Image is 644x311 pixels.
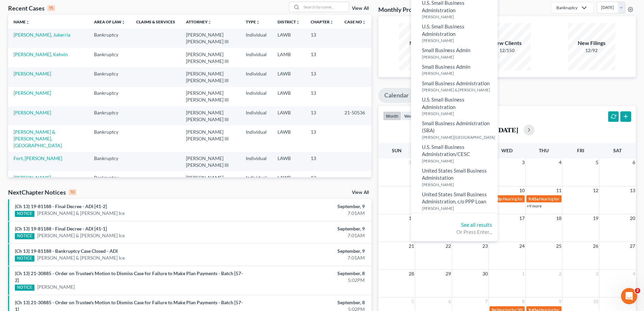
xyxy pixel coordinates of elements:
td: [PERSON_NAME] [PERSON_NAME] III [181,28,240,48]
td: 13 [305,171,339,191]
a: U.S. Small Business Administration[PERSON_NAME] [411,94,498,118]
a: U.S. Small Business Administration/CESC[PERSON_NAME] [411,142,498,165]
iframe: Intercom live chat [621,288,637,304]
td: Individual [240,67,272,87]
small: [PERSON_NAME] [422,205,496,211]
span: 13 [629,186,636,195]
span: 26 [592,242,599,250]
div: September, 9 [253,248,365,254]
a: [PERSON_NAME], Jukerria [14,32,70,38]
span: 3 [595,270,599,278]
span: 7 [484,297,488,306]
span: 9 [558,297,562,306]
span: 3 [521,158,525,166]
a: +9 more [527,203,542,208]
span: 23 [482,242,488,250]
a: [PERSON_NAME] & [PERSON_NAME] Ice [37,210,125,217]
td: [PERSON_NAME] [PERSON_NAME] III [181,67,240,87]
i: unfold_more [26,20,30,24]
span: 12 [592,186,599,195]
a: (Ch 13) 19-81188 - Final Decree - ADI [41-1] [15,226,107,231]
td: Individual [240,152,272,171]
span: 21 [408,242,415,250]
small: [PERSON_NAME] [422,70,496,76]
div: 7:01AM [253,254,365,261]
td: [PERSON_NAME] [PERSON_NAME] III [181,126,240,152]
a: [PERSON_NAME], Kehvin [14,51,68,57]
span: 31 [408,158,415,166]
td: Bankruptcy [89,152,131,171]
div: NextChapter Notices [8,188,76,196]
small: [PERSON_NAME] [422,111,496,116]
a: [PERSON_NAME] [14,71,51,76]
span: U.S. Small Business Administration/CESC [422,144,470,157]
span: 4 [558,158,562,166]
td: Individual [240,87,272,106]
a: [PERSON_NAME] & [PERSON_NAME] Ice [37,254,125,261]
a: Districtunfold_more [278,19,300,24]
button: month [383,111,401,120]
td: Bankruptcy [89,171,131,191]
a: Calendar [378,88,415,103]
td: [PERSON_NAME] [PERSON_NAME] III [181,152,240,171]
div: 24/180 [399,47,446,54]
span: 19 [592,214,599,222]
input: Search by name... [302,2,349,12]
span: 30 [482,270,488,278]
th: Claims & Services [131,15,181,28]
span: 14 [408,214,415,222]
span: 17 [519,214,525,222]
a: [PERSON_NAME] [37,284,75,290]
span: United States Small Business Administation [422,168,487,181]
span: 29 [445,270,452,278]
td: LAWB [272,171,305,191]
a: Attorneyunfold_more [186,19,212,24]
div: NOTICE [15,211,34,217]
span: Hearing for [PERSON_NAME] & [PERSON_NAME] [539,196,628,201]
a: View All [352,6,369,11]
a: U.S. Small Business Administration[PERSON_NAME] [411,21,498,45]
span: 6 [632,158,636,166]
small: [PERSON_NAME] [422,54,496,60]
span: 1 [521,270,525,278]
td: Bankruptcy [89,67,131,87]
td: LAWB [272,106,305,126]
span: 18 [555,214,562,222]
a: Small Business Administration (SBA)[PERSON_NAME][GEOGRAPHIC_DATA] [411,118,498,142]
a: Small Business Administration[PERSON_NAME] & [PERSON_NAME] [411,78,498,95]
td: Individual [240,171,272,191]
small: [PERSON_NAME][GEOGRAPHIC_DATA] [422,134,496,140]
td: Individual [240,106,272,126]
div: 15 [47,5,55,11]
div: New Clients [483,39,531,47]
span: Thu [539,148,549,153]
span: Small Business Admin [422,47,470,53]
a: United States Small Business Administation[PERSON_NAME] [411,165,498,189]
i: unfold_more [256,20,260,24]
a: United States Small Business Administration, c/o PPP Loan[PERSON_NAME] [411,189,498,213]
span: Sat [613,148,622,153]
a: [PERSON_NAME] [14,90,51,96]
span: Small Business Admin [422,64,470,70]
span: 5 [411,297,415,306]
small: [PERSON_NAME] [422,14,496,20]
span: 2 [635,288,640,293]
span: U.S. Small Business Administration [422,96,464,110]
div: 10 [69,189,76,195]
span: U.S. Small Business Administration [422,23,464,37]
span: Hearing for [PERSON_NAME] [503,196,555,201]
h2: [DATE] [496,126,518,133]
div: September, 9 [253,203,365,210]
td: 13 [305,28,339,48]
a: Fort, [PERSON_NAME] [14,155,62,161]
a: [PERSON_NAME] [14,175,51,180]
span: 10 [592,297,599,306]
span: 5 [595,158,599,166]
small: [PERSON_NAME] [422,38,496,43]
div: 7:01AM [253,210,365,217]
td: LAWB [272,28,305,48]
td: [PERSON_NAME] [PERSON_NAME] III [181,87,240,106]
a: [PERSON_NAME] & [PERSON_NAME] Ice [37,232,125,239]
small: [PERSON_NAME] [422,158,496,164]
div: NOTICE [15,256,34,262]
